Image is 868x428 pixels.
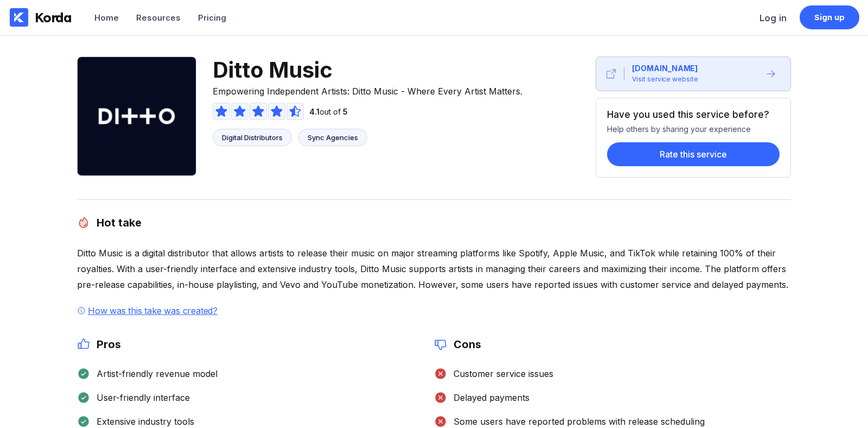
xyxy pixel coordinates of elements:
div: Rate this service [660,149,726,160]
div: [DOMAIN_NAME] [632,63,698,74]
div: Home [94,12,119,23]
a: Rate this service [607,134,780,166]
div: Artist-friendly revenue model [90,368,218,379]
span: Empowering Independent Artists: Ditto Music - Where Every Artist Matters. [213,83,522,97]
a: Sign up [800,5,859,29]
img: Ditto Music [77,56,196,176]
div: Some users have reported problems with release scheduling [447,416,705,427]
span: 4.1 [309,107,320,116]
div: Customer service issues [447,368,553,379]
div: Sync Agencies [308,133,358,142]
a: Sync Agencies [298,129,367,146]
h2: Cons [447,338,481,351]
span: 5 [343,107,348,116]
div: Sign up [814,12,845,23]
button: [DOMAIN_NAME]Visit service website [596,56,791,91]
div: Ditto Music is a digital distributor that allows artists to release their music on major streamin... [77,246,791,292]
div: Digital Distributors [222,133,283,142]
div: Visit service website [632,74,698,85]
div: User-friendly interface [90,392,190,403]
span: Ditto Music [213,56,522,83]
div: Delayed payments [447,392,529,403]
div: out of [305,107,348,116]
h2: Pros [90,338,121,351]
div: Help others by sharing your experience [607,120,780,134]
div: Resources [136,12,181,23]
div: Have you used this service before? [607,109,774,120]
div: Log in [759,12,787,23]
a: Digital Distributors [213,129,292,146]
h2: Hot take [90,216,142,229]
div: Pricing [198,12,226,23]
div: Extensive industry tools [90,416,194,427]
div: How was this take was created? [86,305,220,316]
div: Korda [35,9,72,26]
